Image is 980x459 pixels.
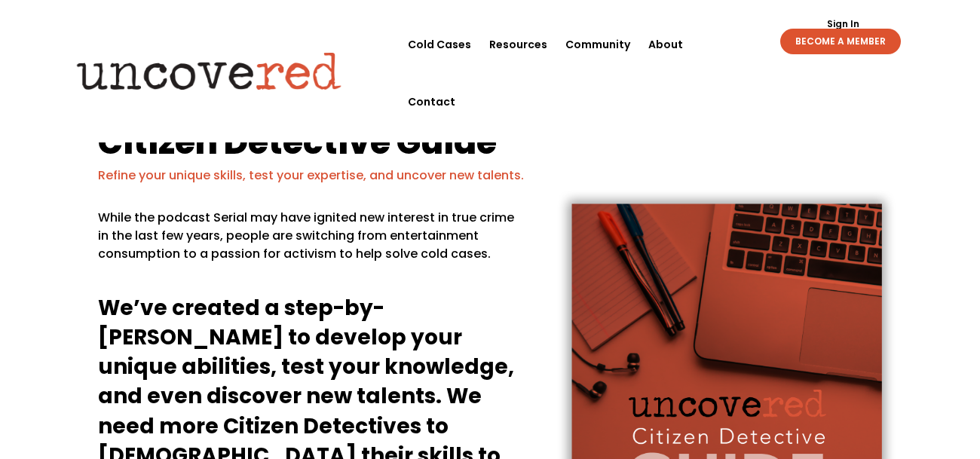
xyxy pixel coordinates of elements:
[780,29,901,54] a: BECOME A MEMBER
[408,73,455,130] a: Contact
[408,16,471,73] a: Cold Cases
[98,167,882,185] p: Refine your unique skills, test your expertise, and uncover new talents.
[98,209,523,275] p: While the podcast Serial may have ignited new interest in true crime in the last few years, peopl...
[648,16,683,73] a: About
[565,16,630,73] a: Community
[98,125,882,167] h1: Citizen Detective Guide
[819,20,868,29] a: Sign In
[489,16,547,73] a: Resources
[64,41,354,100] img: Uncovered logo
